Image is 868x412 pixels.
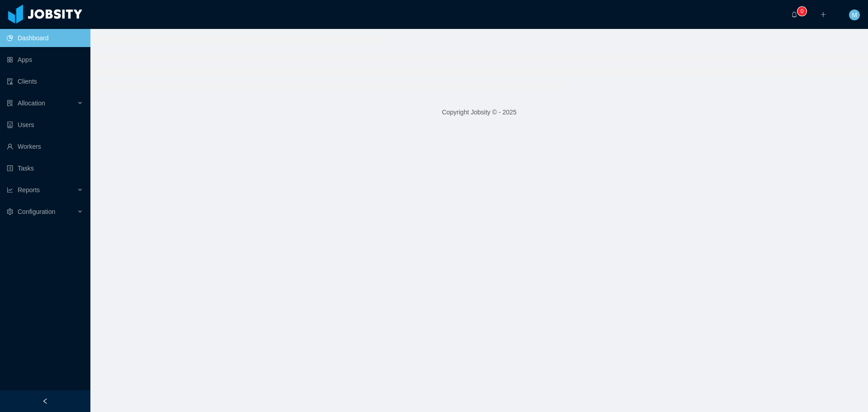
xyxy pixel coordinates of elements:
[90,97,868,128] footer: Copyright Jobsity © - 2025
[7,116,83,134] a: icon: robotUsers
[18,208,55,215] span: Configuration
[7,100,13,106] i: icon: solution
[852,9,857,20] span: M
[7,51,83,69] a: icon: appstoreApps
[797,7,807,16] sup: 0
[7,72,83,90] a: icon: auditClients
[7,137,83,156] a: icon: userWorkers
[791,11,797,18] i: icon: bell
[820,11,826,18] i: icon: plus
[18,186,40,194] span: Reports
[7,29,83,47] a: icon: pie-chartDashboard
[7,208,13,215] i: icon: setting
[18,99,45,107] span: Allocation
[7,187,13,193] i: icon: line-chart
[7,159,83,177] a: icon: profileTasks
